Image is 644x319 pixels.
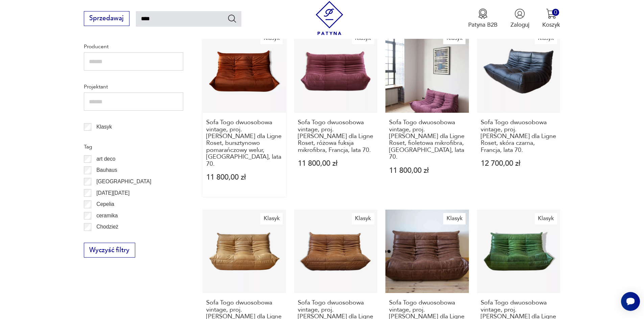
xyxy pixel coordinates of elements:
[621,292,640,311] iframe: Smartsupp widget button
[96,200,114,209] p: Cepelia
[96,234,117,243] p: Ćmielów
[84,42,183,51] p: Producent
[510,8,529,29] button: Zaloguj
[468,8,498,29] a: Ikona medaluPatyna B2B
[481,160,557,167] p: 12 700,00 zł
[389,167,465,174] p: 11 800,00 zł
[96,166,117,175] p: Bauhaus
[468,8,498,29] button: Patyna B2B
[96,155,115,163] p: art deco
[298,160,374,167] p: 11 800,00 zł
[96,222,118,231] p: Chodzież
[84,82,183,91] p: Projektant
[481,119,557,154] h3: Sofa Togo dwuosobowa vintage, proj. [PERSON_NAME] dla Ligne Roset, skóra czarna, Francja, lata 70.
[294,29,378,197] a: KlasykSofa Togo dwuosobowa vintage, proj. M. Ducaroy dla Ligne Roset, różowa fuksja mikrofibra, F...
[84,16,129,22] a: Sprzedawaj
[385,29,469,197] a: KlasykSofa Togo dwuosobowa vintage, proj. M. Ducaroy dla Ligne Roset, fioletowa mikrofibra, Franc...
[96,123,112,131] p: Klasyk
[546,8,556,19] img: Ikona koszyka
[298,119,374,154] h3: Sofa Togo dwuosobowa vintage, proj. [PERSON_NAME] dla Ligne Roset, różowa fuksja mikrofibra, Fran...
[389,119,465,160] h3: Sofa Togo dwuosobowa vintage, proj. [PERSON_NAME] dla Ligne Roset, fioletowa mikrofibra, [GEOGRAP...
[84,11,129,26] button: Sprzedawaj
[84,243,135,258] button: Wyczyść filtry
[96,177,151,186] p: [GEOGRAPHIC_DATA]
[477,29,560,197] a: KlasykSofa Togo dwuosobowa vintage, proj. M. Ducaroy dla Ligne Roset, skóra czarna, Francja, lata...
[96,211,118,220] p: ceramika
[468,21,498,29] p: Patyna B2B
[478,8,488,19] img: Ikona medalu
[227,14,237,23] button: Szukaj
[312,1,347,35] img: Patyna - sklep z meblami i dekoracjami vintage
[542,21,560,29] p: Koszyk
[202,29,286,197] a: KlasykSofa Togo dwuosobowa vintage, proj. M. Ducaroy dla Ligne Roset, bursztynowo pomarańczowy we...
[84,142,183,151] p: Tag
[96,189,129,197] p: [DATE][DATE]
[515,8,525,19] img: Ikonka użytkownika
[552,9,559,16] div: 0
[206,174,282,181] p: 11 800,00 zł
[206,119,282,167] h3: Sofa Togo dwuosobowa vintage, proj. [PERSON_NAME] dla Ligne Roset, bursztynowo pomarańczowy welur...
[510,21,529,29] p: Zaloguj
[542,8,560,29] button: 0Koszyk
